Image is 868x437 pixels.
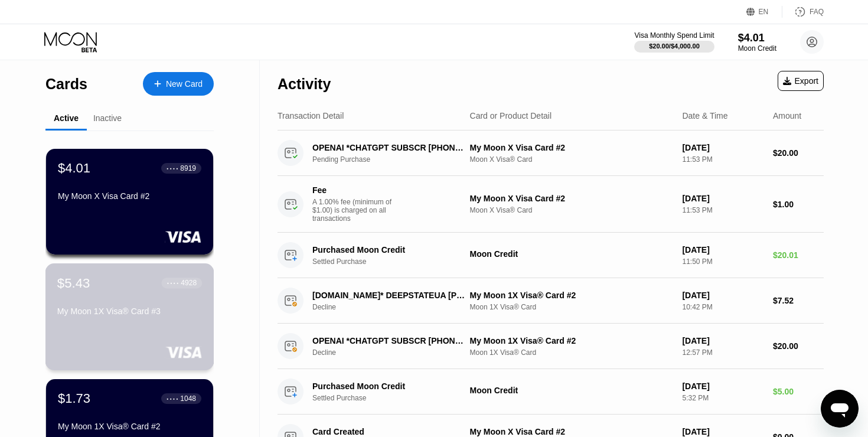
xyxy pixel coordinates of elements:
[470,336,673,345] div: My Moon 1X Visa® Card #2
[58,191,201,201] div: My Moon X Visa Card #2
[470,386,673,395] div: Moon Credit
[278,324,824,369] div: OPENAI *CHATGPT SUBSCR [PHONE_NUMBER] USDeclineMy Moon 1X Visa® Card #2Moon 1X Visa® Card[DATE]12...
[682,394,763,402] div: 5:32 PM
[312,245,465,255] div: Purchased Moon Credit
[682,111,727,120] div: Date & Time
[682,291,763,300] div: [DATE]
[634,31,714,53] div: Visa Monthly Spend Limit$20.00/$4,000.00
[278,278,824,324] div: [DOMAIN_NAME]* DEEPSTATEUA [PHONE_NUMBER] USDeclineMy Moon 1X Visa® Card #2Moon 1X Visa® Card[DAT...
[738,44,776,53] div: Moon Credit
[312,394,477,402] div: Settled Purchase
[470,206,673,214] div: Moon X Visa® Card
[810,8,824,16] div: FAQ
[738,32,776,44] div: $4.01
[773,111,801,120] div: Amount
[682,155,763,164] div: 11:53 PM
[166,79,203,89] div: New Card
[143,72,214,96] div: New Card
[470,291,673,300] div: My Moon 1X Visa® Card #2
[682,206,763,214] div: 11:53 PM
[470,348,673,357] div: Moon 1X Visa® Card
[782,6,824,18] div: FAQ
[682,348,763,357] div: 12:57 PM
[180,164,196,172] div: 8919
[470,155,673,164] div: Moon X Visa® Card
[93,113,122,123] div: Inactive
[682,427,763,436] div: [DATE]
[278,176,824,233] div: FeeA 1.00% fee (minimum of $1.00) is charged on all transactionsMy Moon X Visa Card #2Moon X Visa...
[58,391,90,406] div: $1.73
[773,296,824,305] div: $7.52
[54,113,79,123] div: Active
[649,43,700,50] div: $20.00 / $4,000.00
[773,148,824,158] div: $20.00
[312,198,401,223] div: A 1.00% fee (minimum of $1.00) is charged on all transactions
[470,111,552,120] div: Card or Product Detail
[312,336,465,345] div: OPENAI *CHATGPT SUBSCR [PHONE_NUMBER] US
[312,303,477,311] div: Decline
[470,194,673,203] div: My Moon X Visa Card #2
[312,143,465,152] div: OPENAI *CHATGPT SUBSCR [PHONE_NUMBER] US
[312,348,477,357] div: Decline
[682,381,763,391] div: [DATE]
[312,257,477,266] div: Settled Purchase
[634,31,714,40] div: Visa Monthly Spend Limit
[278,233,824,278] div: Purchased Moon CreditSettled PurchaseMoon Credit[DATE]11:50 PM$20.01
[470,427,673,436] div: My Moon X Visa Card #2
[773,341,824,351] div: $20.00
[58,422,201,431] div: My Moon 1X Visa® Card #2
[46,149,213,255] div: $4.01● ● ● ●8919My Moon X Visa Card #2
[312,291,465,300] div: [DOMAIN_NAME]* DEEPSTATEUA [PHONE_NUMBER] US
[773,387,824,396] div: $5.00
[682,257,763,266] div: 11:50 PM
[278,76,331,93] div: Activity
[312,155,477,164] div: Pending Purchase
[778,71,824,91] div: Export
[470,303,673,311] div: Moon 1X Visa® Card
[682,303,763,311] div: 10:42 PM
[682,194,763,203] div: [DATE]
[312,427,465,436] div: Card Created
[57,306,202,316] div: My Moon 1X Visa® Card #3
[57,275,90,291] div: $5.43
[682,143,763,152] div: [DATE]
[45,76,87,93] div: Cards
[278,369,824,415] div: Purchased Moon CreditSettled PurchaseMoon Credit[DATE]5:32 PM$5.00
[167,281,179,285] div: ● ● ● ●
[783,76,818,86] div: Export
[682,245,763,255] div: [DATE]
[821,390,859,428] iframe: Button to launch messaging window
[278,131,824,176] div: OPENAI *CHATGPT SUBSCR [PHONE_NUMBER] USPending PurchaseMy Moon X Visa Card #2Moon X Visa® Card[D...
[738,32,776,53] div: $4.01Moon Credit
[181,279,197,287] div: 4928
[312,185,395,195] div: Fee
[759,8,769,16] div: EN
[167,167,178,170] div: ● ● ● ●
[682,336,763,345] div: [DATE]
[312,381,465,391] div: Purchased Moon Credit
[180,394,196,403] div: 1048
[470,249,673,259] div: Moon Credit
[46,264,213,370] div: $5.43● ● ● ●4928My Moon 1X Visa® Card #3
[773,250,824,260] div: $20.01
[773,200,824,209] div: $1.00
[278,111,344,120] div: Transaction Detail
[746,6,782,18] div: EN
[58,161,90,176] div: $4.01
[167,397,178,400] div: ● ● ● ●
[470,143,673,152] div: My Moon X Visa Card #2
